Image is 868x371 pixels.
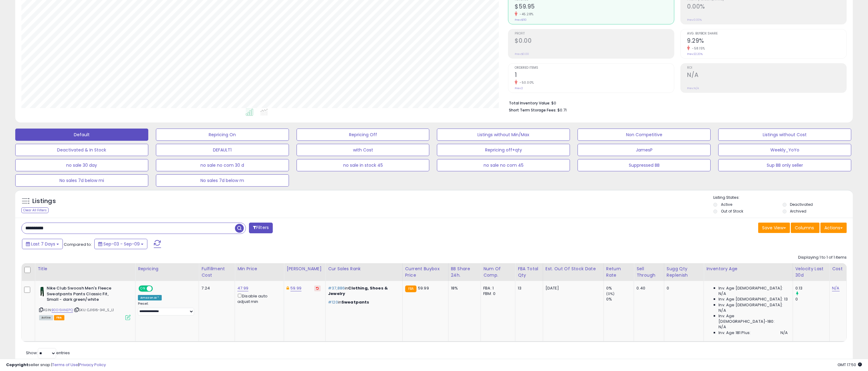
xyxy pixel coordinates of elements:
[721,209,743,214] label: Out of Stock
[290,285,301,291] a: 59.99
[297,159,430,171] button: no sale in stock 45
[483,286,510,291] div: FBA: 1
[94,239,147,249] button: Sep-03 - Sep-09
[719,313,788,324] span: Inv. Age [DEMOGRAPHIC_DATA]-180:
[39,286,131,319] div: ASIN:
[517,80,534,85] small: -50.00%
[515,3,674,11] h2: $59.95
[667,266,701,278] div: Sugg Qty Replenish
[328,299,338,305] span: #120
[837,362,862,368] span: 2025-09-17 17:50 GMT
[74,307,114,312] span: | SKU: CJ1616-341_S_L1
[795,286,830,291] div: 0.13
[6,362,28,368] strong: Copyright
[152,286,162,291] span: OFF
[578,144,711,156] button: JamesP
[606,266,632,278] div: Return Rate
[286,266,323,272] div: [PERSON_NAME]
[687,86,699,90] small: Prev: N/A
[21,207,49,213] div: Clear All Filters
[606,291,615,296] small: (0%)
[328,300,398,305] p: in
[39,315,53,320] span: All listings currently available for purchase on Amazon
[795,225,814,231] span: Columns
[719,296,783,302] span: Inv. Age [DEMOGRAPHIC_DATA]:
[719,291,726,296] span: N/A
[719,308,726,313] span: N/A
[721,202,732,207] label: Active
[15,129,148,141] button: Default
[636,286,659,291] div: 0.40
[509,107,556,113] b: Short Term Storage Fees:
[795,296,830,302] div: 0
[156,144,289,156] button: DEFAULT1
[54,315,64,320] span: FBA
[718,129,851,141] button: Listings without Cost
[515,66,674,70] span: Ordered Items
[784,296,788,302] span: 13
[667,286,699,291] div: 0
[47,286,121,304] b: Nike Club Swoosh Men's Fleece Sweatpants Pants Classic Fit, Small - dark green/white
[758,223,790,233] button: Save View
[38,266,133,272] div: Title
[515,71,674,80] h2: 1
[718,144,851,156] button: Weekly_YoYo
[31,241,55,247] span: Last 7 Days
[790,209,806,214] label: Archived
[832,266,844,272] div: Cost
[437,129,570,141] button: Listings without Min/Max
[483,266,513,278] div: Num of Comp.
[719,324,726,330] span: N/A
[719,286,783,291] span: Inv. Age [DEMOGRAPHIC_DATA]:
[687,3,846,11] h2: 0.00%
[719,302,783,308] span: Inv. Age [DEMOGRAPHIC_DATA]:
[687,66,846,70] span: ROI
[138,266,196,272] div: Repricing
[483,291,510,296] div: FBM: 0
[832,285,839,291] a: N/A
[437,159,570,171] button: no sale no com 45
[451,286,476,291] div: 18%
[328,285,345,291] span: #37,886
[201,266,232,278] div: Fulfillment Cost
[237,285,248,291] a: 47.99
[690,46,705,51] small: -58.15%
[138,302,194,315] div: Preset:
[664,263,704,281] th: Please note that this number is a calculation based on your required days of coverage and your ve...
[341,299,369,305] span: Sweatpants
[249,223,273,233] button: Filters
[52,307,73,313] a: B00I9ANEPQ
[578,159,711,171] button: Suppressed BB
[297,129,430,141] button: Repricing Off
[237,293,279,304] div: Disable auto adjust min
[32,197,56,206] h5: Listings
[509,99,842,106] li: $0
[509,100,550,106] b: Total Inventory Value:
[22,239,63,249] button: Last 7 Days
[15,174,148,187] button: No sales 7d below mi
[636,266,661,278] div: Sell Through
[515,52,529,56] small: Prev: $0.00
[687,32,846,35] span: Avg. Buybox Share
[780,330,788,336] span: N/A
[39,286,45,298] img: 31hpo7dePCL._SL40_.jpg
[517,12,534,16] small: -45.28%
[546,286,599,291] p: [DATE]
[405,286,416,292] small: FBA
[64,242,92,247] span: Compared to:
[515,32,674,35] span: Profit
[515,37,674,45] h2: $0.00
[687,37,846,45] h2: 9.29%
[6,362,106,368] div: seller snap | |
[437,144,570,156] button: Repricing off+qty
[515,86,523,90] small: Prev: 2
[139,286,147,291] span: ON
[557,107,567,113] span: $0.71
[328,285,388,296] span: Clothing, Shoes & Jewelry
[15,159,148,171] button: no sale 30 day
[546,266,601,272] div: Est. Out Of Stock Date
[706,266,790,272] div: Inventory Age
[820,223,847,233] button: Actions
[606,296,634,302] div: 0%
[451,266,478,278] div: BB Share 24h.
